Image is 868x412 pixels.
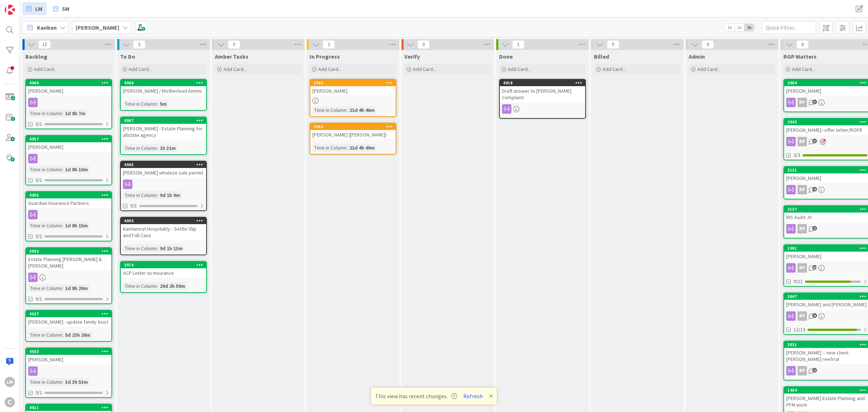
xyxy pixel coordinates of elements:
div: 5d 23h 28m [63,331,92,339]
span: : [157,282,158,290]
div: 4018Draft answer to [PERSON_NAME] Complaint [500,80,585,102]
span: : [157,244,158,252]
span: 2 [812,226,817,231]
span: : [62,378,63,386]
div: 4027[PERSON_NAME] - update family trust [26,311,111,327]
div: Time in Column [123,244,157,252]
div: 4003Kamlamrut Hospitality - Settle Slip and Fall Case [121,218,206,240]
div: [PERSON_NAME] [310,86,396,96]
div: ACP Letter to Insurance [121,268,206,278]
span: 14 [812,265,817,270]
div: 3965 [314,80,396,85]
span: In Progress [310,53,340,60]
div: 4027 [29,311,111,316]
div: Draft answer to [PERSON_NAME] Complaint [500,86,585,102]
a: 3974ACP Letter to InsuranceTime in Column:20d 2h 59m [120,261,207,293]
span: Add Card... [792,66,815,72]
div: 4005 [121,161,206,168]
div: 4018 [503,80,585,85]
b: [PERSON_NAME] [76,24,119,31]
span: : [346,106,348,114]
div: RP [797,224,807,234]
span: : [346,144,348,152]
a: 4005[PERSON_NAME] wholese sale permitTime in Column:9d 1h 9m0/1 [120,161,207,211]
div: [PERSON_NAME] [26,86,111,96]
div: 3974 [124,262,206,268]
a: LM [22,2,47,15]
div: Time in Column [28,284,62,292]
span: 13 [38,40,51,49]
div: 4055 [29,193,111,198]
span: LM [35,4,42,13]
span: 0/1 [35,176,42,184]
div: 4055Guardian Insurance Partners [26,192,111,208]
div: 4057[PERSON_NAME] [26,136,111,152]
div: 4033 [29,349,111,354]
div: Time in Column [28,331,62,339]
div: Kamlamrut Hospitality - Settle Slip and Fall Case [121,224,206,240]
div: 4005[PERSON_NAME] wholese sale permit [121,161,206,177]
div: 4033 [26,348,111,355]
span: 0/1 [35,389,42,396]
a: 4027[PERSON_NAME] - update family trustTime in Column:5d 23h 28m [25,310,112,342]
div: Time in Column [312,106,346,114]
div: Guardian Insurance Partners [26,198,111,208]
span: 0 [417,40,430,49]
div: Time in Column [28,109,62,117]
span: 5 [133,40,145,49]
div: 3965[PERSON_NAME] [310,80,396,96]
a: 4057[PERSON_NAME]Time in Column:1d 8h 10m0/1 [25,135,112,185]
div: 3893 [29,249,111,254]
div: [PERSON_NAME] - update family trust [26,317,111,327]
div: 9d 1h 13m [158,244,184,252]
div: 21d 4h 46m [348,106,376,114]
span: 9 [812,313,817,318]
span: This view has recent changes. [375,392,457,400]
a: SM [49,2,74,15]
span: 3x [744,24,754,31]
div: 4060 [29,80,111,85]
div: Time in Column [28,222,62,230]
div: Time in Column [312,144,346,152]
div: RP [797,185,807,194]
span: : [157,100,158,108]
span: 2x [735,24,744,31]
div: 4005 [124,162,206,167]
div: 1d 8h 7m [63,109,87,117]
span: 1x [725,24,735,31]
div: RP [797,263,807,273]
div: 4067 [121,117,206,124]
div: 4068[PERSON_NAME] / Motherload Ammo [121,80,206,96]
div: Time in Column [123,100,157,108]
span: : [62,284,63,292]
span: 0/1 [130,202,137,210]
div: C [5,397,15,407]
span: 4 [812,187,817,192]
span: 0/1 [35,232,42,240]
div: 21d 4h 49m [348,144,376,152]
div: 3964[PERSON_NAME] ([PERSON_NAME]) [310,123,396,139]
div: 1d 8h 20m [63,284,90,292]
div: 4057 [26,136,111,142]
div: 1d 8h 15m [63,222,90,230]
div: Time in Column [28,378,62,386]
button: Refresh [461,391,485,401]
div: [PERSON_NAME] wholese sale permit [121,168,206,177]
a: 4055Guardian Insurance PartnersTime in Column:1d 8h 15m0/1 [25,191,112,241]
span: 2 [812,368,817,373]
span: Add Card... [224,66,247,72]
span: : [62,331,63,339]
a: 4018Draft answer to [PERSON_NAME] Complaint [499,79,586,119]
div: Time in Column [123,144,157,152]
div: 3965 [310,80,396,86]
span: 1 [512,40,524,49]
div: 4068 [124,80,206,85]
span: 0 [228,40,240,49]
span: 12/13 [793,326,805,333]
div: RP [797,98,807,107]
div: [PERSON_NAME] [26,355,111,364]
div: 5m [158,100,169,108]
div: 3974ACP Letter to Insurance [121,262,206,278]
div: RP [797,366,807,375]
div: Time in Column [123,282,157,290]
